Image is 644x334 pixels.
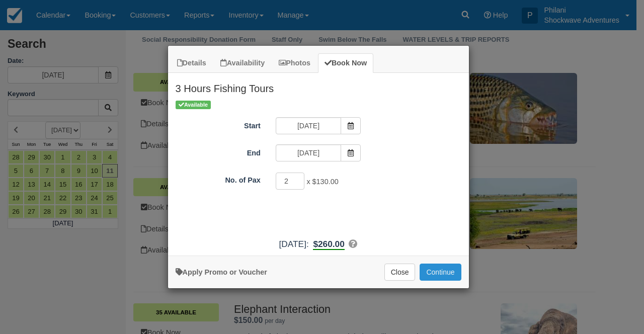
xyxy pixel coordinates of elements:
[176,101,211,109] span: Available
[168,73,469,99] h2: 3 Hours Fishing Tours
[279,239,306,249] span: [DATE]
[168,238,469,251] div: :
[272,53,317,73] a: Photos
[168,73,469,251] div: Item Modal
[176,268,267,276] a: Apply Voucher
[168,144,268,158] label: End
[276,173,305,190] input: No. of Pax
[168,172,268,186] label: No. of Pax
[168,117,268,131] label: Start
[313,239,344,250] b: $260.00
[306,178,338,186] span: x $130.00
[384,264,416,281] button: Close
[420,264,461,281] button: Add to Booking
[214,53,271,73] a: Availability
[171,53,213,73] a: Details
[318,53,373,73] a: Book Now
